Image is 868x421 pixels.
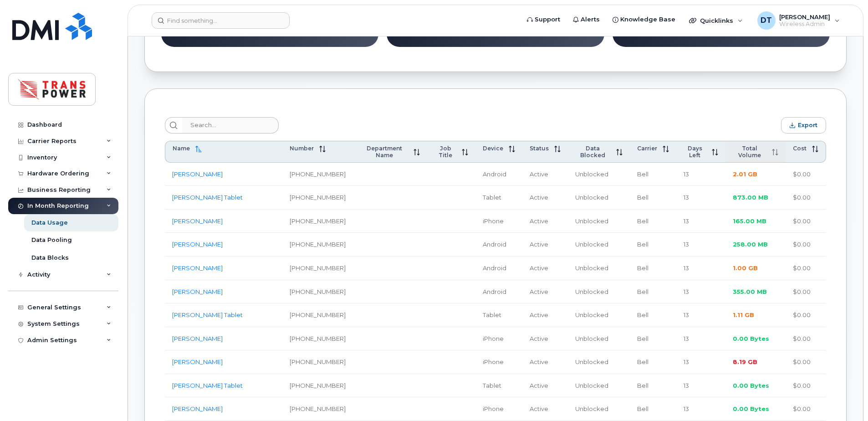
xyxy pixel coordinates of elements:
td: Bell [630,186,676,210]
td: 13 [676,303,725,327]
input: Find something... [152,12,290,29]
button: Export [781,117,826,133]
span: Total Volume [733,145,766,159]
td: iPhone [475,350,522,374]
span: 1.11 GB [733,311,754,318]
td: 13 [676,257,725,280]
span: 355.00 MB [733,288,767,295]
span: Device [483,145,503,152]
span: Number [290,145,314,152]
td: Active [522,233,568,257]
td: Bell [630,257,676,280]
td: Tablet [475,186,522,210]
span: Days Left [684,145,706,159]
span: Name [173,145,190,152]
td: [PHONE_NUMBER] [282,186,353,210]
td: 13 [676,350,725,374]
span: 258.00 MB [733,241,768,248]
td: Active [522,327,568,351]
td: 13 [676,163,725,186]
span: Carrier [637,145,657,152]
td: Active [522,397,568,421]
div: Domenic Tersigni [751,11,846,30]
td: iPhone [475,397,522,421]
td: Android [475,163,522,186]
td: Active [522,374,568,398]
span: Export [798,122,817,128]
td: $0.00 [786,163,826,186]
span: Alerts [581,15,600,24]
td: Unblocked [568,210,629,233]
td: [PHONE_NUMBER] [282,210,353,233]
span: Job Title [434,145,456,159]
td: $0.00 [786,327,826,351]
td: Android [475,257,522,280]
a: [PERSON_NAME] [172,264,223,272]
span: 165.00 MB [733,217,766,225]
td: Active [522,303,568,327]
span: [PERSON_NAME] [779,13,830,21]
td: [PHONE_NUMBER] [282,233,353,257]
div: Quicklinks [683,11,749,30]
td: Android [475,280,522,304]
td: $0.00 [786,186,826,210]
span: 0.00 Bytes [733,405,769,412]
span: Wireless Admin [779,21,830,28]
td: $0.00 [786,350,826,374]
td: Active [522,163,568,186]
td: Unblocked [568,350,629,374]
td: Unblocked [568,163,629,186]
td: [PHONE_NUMBER] [282,397,353,421]
span: 2.01 GB [733,170,757,178]
td: Unblocked [568,397,629,421]
td: Bell [630,397,676,421]
td: Active [522,350,568,374]
td: $0.00 [786,257,826,280]
td: Unblocked [568,327,629,351]
td: iPhone [475,327,522,351]
span: DT [761,15,772,26]
td: 13 [676,210,725,233]
td: $0.00 [786,397,826,421]
td: 13 [676,374,725,398]
td: $0.00 [786,280,826,304]
td: Unblocked [568,233,629,257]
a: [PERSON_NAME] Tablet [172,194,243,201]
a: [PERSON_NAME] [172,288,223,295]
td: Bell [630,327,676,351]
td: 13 [676,280,725,304]
span: Cost [793,145,807,152]
td: Unblocked [568,280,629,304]
a: [PERSON_NAME] [172,170,223,178]
td: $0.00 [786,303,826,327]
td: [PHONE_NUMBER] [282,257,353,280]
td: [PHONE_NUMBER] [282,350,353,374]
td: $0.00 [786,210,826,233]
td: 13 [676,397,725,421]
td: $0.00 [786,233,826,257]
td: Bell [630,233,676,257]
td: Active [522,186,568,210]
td: Unblocked [568,303,629,327]
td: [PHONE_NUMBER] [282,303,353,327]
td: Active [522,210,568,233]
td: Tablet [475,374,522,398]
span: Department Name [360,145,408,159]
span: Quicklinks [700,17,733,24]
td: Unblocked [568,257,629,280]
span: Support [535,15,560,24]
a: Support [521,10,567,29]
td: Bell [630,210,676,233]
td: Unblocked [568,374,629,398]
td: [PHONE_NUMBER] [282,163,353,186]
span: 1.00 GB [733,264,758,272]
td: Bell [630,280,676,304]
a: [PERSON_NAME] [172,335,223,342]
td: [PHONE_NUMBER] [282,280,353,304]
a: [PERSON_NAME] Tablet [172,382,243,389]
span: 0.00 Bytes [733,382,769,389]
span: 8.19 GB [733,358,757,365]
a: [PERSON_NAME] [172,358,223,365]
td: iPhone [475,210,522,233]
td: [PHONE_NUMBER] [282,327,353,351]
